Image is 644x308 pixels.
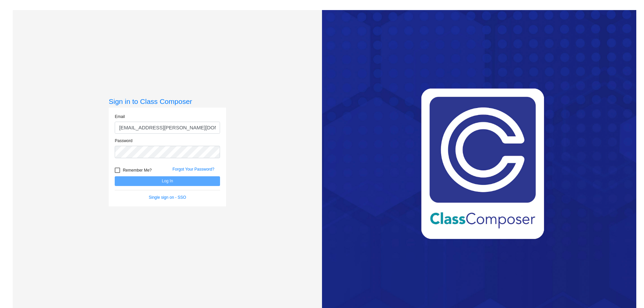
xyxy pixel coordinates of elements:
[172,167,214,172] a: Forgot Your Password?
[115,138,132,144] label: Password
[109,97,226,106] h3: Sign in to Class Composer
[123,166,152,174] span: Remember Me?
[115,176,220,186] button: Log In
[149,195,186,200] a: Single sign on - SSO
[115,114,125,120] label: Email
